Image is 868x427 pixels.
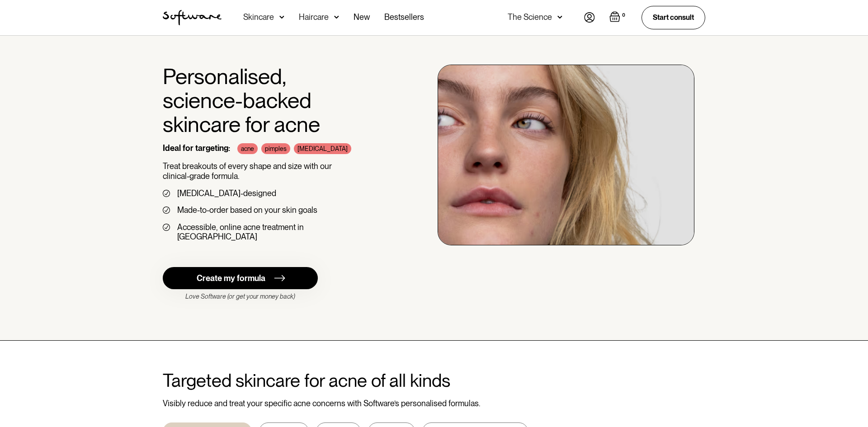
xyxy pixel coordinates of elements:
h1: Personalised, science-backed skincare for acne [163,65,385,136]
img: arrow down [279,13,284,22]
a: Create my formula [163,267,318,289]
div: Accessible, online acne treatment in [GEOGRAPHIC_DATA] [177,222,385,242]
img: arrow down [557,13,562,22]
div: The Science [508,13,552,22]
div: Made-to-order based on your skin goals [177,205,317,215]
div: Haircare [299,13,329,22]
div: pimples [261,143,290,154]
h2: Targeted skincare for acne of all kinds [163,370,705,391]
div: 0 [620,11,627,19]
div: Visibly reduce and treat your specific acne concerns with Software’s personalised formulas. [163,399,705,408]
div: acne [237,143,258,154]
img: Software Logo [163,10,222,25]
p: Treat breakouts of every shape and size with our clinical-grade formula. [163,161,385,181]
div: Love Software (or get your money back) [163,293,318,300]
div: Skincare [243,13,274,22]
div: [MEDICAL_DATA]-designed [177,188,276,198]
div: [MEDICAL_DATA] [294,143,351,154]
div: Ideal for targeting: [163,143,230,154]
a: Start consult [642,6,705,29]
a: Open cart [609,11,627,24]
img: arrow down [334,13,339,22]
a: home [163,10,222,25]
div: Create my formula [197,273,265,283]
